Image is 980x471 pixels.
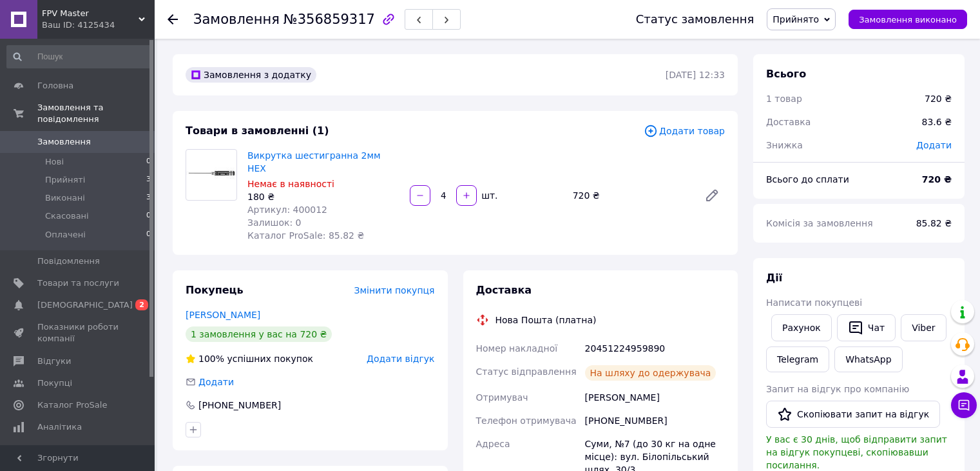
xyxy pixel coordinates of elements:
span: Каталог ProSale: 85.82 ₴ [247,230,364,241]
div: Нова Пошта (платна) [492,314,600,326]
span: Запит на відгук про компанію [766,384,909,394]
span: Додати [198,377,234,387]
span: Доставка [476,284,532,296]
b: 720 ₴ [922,174,952,185]
span: Відгуки [37,356,71,367]
div: 83.6 ₴ [914,108,959,136]
div: Ваш ID: 4125434 [42,19,155,31]
span: [DEMOGRAPHIC_DATA] [37,299,133,311]
span: 0 [146,229,151,241]
span: Доставка [766,117,811,127]
span: 3 [146,174,151,186]
span: Немає в наявності [247,179,334,189]
a: Викрутка шестигранна 2мм HEX [247,150,381,174]
div: шт. [478,189,499,202]
span: Замовлення [193,12,280,27]
span: У вас є 30 днів, щоб відправити запит на відгук покупцеві, скопіювавши посилання. [766,434,947,470]
div: На шляху до одержувача [585,365,716,381]
span: Телефон отримувача [476,416,577,426]
span: Артикул: 400012 [247,205,327,215]
span: 85.82 ₴ [916,218,952,228]
span: 3 [146,192,151,204]
span: Додати [916,140,952,150]
button: Рахунок [771,314,832,341]
span: Товари в замовленні (1) [186,125,329,137]
span: Номер накладної [476,343,558,354]
span: Змінити покупця [354,285,435,296]
span: Отримувач [476,392,528,403]
span: Товари та послуги [37,277,119,289]
span: Залишок: 0 [247,217,302,228]
div: Замовлення з додатку [186,67,316,83]
span: Додати відгук [367,354,434,364]
span: Дії [766,272,782,284]
div: 720 ₴ [568,186,694,205]
div: Статус замовлення [636,13,754,26]
div: 720 ₴ [925,92,952,105]
span: Написати покупцеві [766,297,862,308]
input: Пошук [6,45,152,68]
div: успішних покупок [186,352,313,365]
span: Замовлення [37,136,91,148]
span: 0 [146,156,151,168]
span: №356859317 [283,12,375,27]
span: Повідомлення [37,256,100,267]
span: Виконані [45,192,85,204]
span: Статус відправлення [476,366,577,377]
div: 1 замовлення у вас на 720 ₴ [186,326,332,342]
span: Прийняті [45,174,85,186]
div: 180 ₴ [247,190,399,203]
img: Викрутка шестигранна 2мм HEX [186,163,236,187]
span: Адреса [476,439,510,449]
span: Аналітика [37,421,82,433]
span: Показники роботи компанії [37,321,119,345]
div: 20451224959890 [582,337,727,360]
button: Замовлення виконано [849,10,967,29]
span: Замовлення та повідомлення [37,102,155,125]
span: 0 [146,210,151,222]
div: [PHONE_NUMBER] [582,409,727,432]
span: Комісія за замовлення [766,218,873,228]
span: 1 товар [766,94,802,104]
span: Головна [37,80,73,92]
span: 2 [135,299,148,310]
div: Повернутися назад [168,13,178,26]
span: Оплачені [45,229,86,241]
span: Всього до сплати [766,174,849,185]
span: Всього [766,68,806,80]
button: Скопіювати запит на відгук [766,401,940,428]
span: Нові [45,156,64,168]
span: Покупець [186,284,244,296]
span: 100% [198,354,224,364]
span: Гаманець компанії [37,443,119,466]
a: Telegram [766,346,829,372]
span: Покупці [37,377,72,389]
span: Каталог ProSale [37,399,107,411]
span: Замовлення виконано [859,15,957,25]
time: [DATE] 12:33 [666,70,725,80]
a: WhatsApp [834,346,902,372]
a: Редагувати [699,183,725,208]
span: Додати товар [644,124,725,138]
button: Чат з покупцем [951,392,977,418]
div: [PERSON_NAME] [582,386,727,409]
span: Прийнято [773,14,819,25]
a: [PERSON_NAME] [186,310,260,320]
span: Знижка [766,140,803,150]
button: Чат [837,314,896,341]
span: FPV Master [42,8,139,19]
span: Скасовані [45,210,89,222]
div: [PHONE_NUMBER] [197,399,282,412]
a: Viber [901,314,946,341]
